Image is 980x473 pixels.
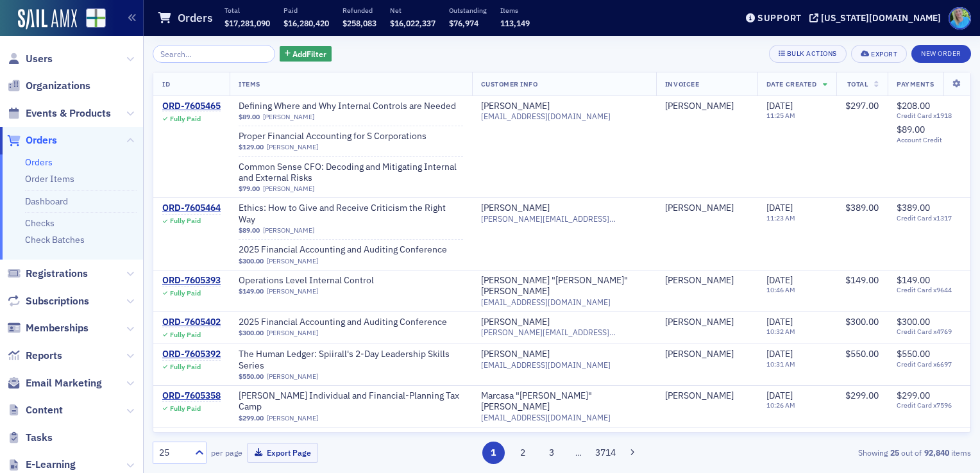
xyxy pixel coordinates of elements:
[239,275,400,286] a: Operations Level Internal Control
[665,349,748,360] span: Clayton Bagwell
[390,6,435,15] p: Net
[766,213,795,222] time: 11:23 AM
[809,13,945,22] button: [US_STATE][DOMAIN_NAME]
[86,8,106,28] img: SailAMX
[26,106,111,120] span: Events & Products
[239,372,264,381] span: $550.00
[26,458,76,472] span: E-Learning
[481,275,647,297] a: [PERSON_NAME] "[PERSON_NAME]" [PERSON_NAME]
[766,348,793,360] span: [DATE]
[283,6,329,15] p: Paid
[170,289,201,297] div: Fully Paid
[897,328,961,336] span: Credit Card x4769
[390,18,435,28] span: $16,022,337
[239,414,264,422] span: $299.00
[481,349,550,360] a: [PERSON_NAME]
[224,6,270,15] p: Total
[162,349,221,360] a: ORD-7605392
[25,217,55,229] a: Checks
[239,79,260,88] span: Items
[897,401,961,410] span: Credit Card x7596
[766,401,795,410] time: 10:26 AM
[247,443,318,463] button: Export Page
[239,390,463,413] a: [PERSON_NAME] Individual and Financial-Planning Tax Camp
[949,7,971,29] span: Profile
[26,52,53,66] span: Users
[239,317,447,328] a: 2025 Financial Accounting and Auditing Conference
[26,403,63,417] span: Content
[766,79,816,88] span: Date Created
[7,403,63,417] a: Content
[170,331,201,339] div: Fully Paid
[897,431,925,443] span: $90.00
[267,143,318,151] a: [PERSON_NAME]
[595,442,617,464] button: 3714
[263,113,314,121] a: [PERSON_NAME]
[26,321,89,335] span: Memberships
[481,203,550,214] div: [PERSON_NAME]
[239,349,463,371] a: The Human Ledger: Spiirall's 2-Day Leadership Skills Series
[239,162,463,184] a: Common Sense CFO: Decoding and Mitigating Internal and External Risks
[239,329,264,337] span: $300.00
[267,414,318,422] a: [PERSON_NAME]
[26,267,88,281] span: Registrations
[897,286,961,294] span: Credit Card x9644
[766,274,793,286] span: [DATE]
[766,111,795,120] time: 11:25 AM
[757,12,802,24] div: Support
[162,203,221,214] a: ORD-7605464
[665,203,734,214] a: [PERSON_NAME]
[665,317,734,328] div: [PERSON_NAME]
[283,18,329,28] span: $16,280,420
[821,12,941,24] div: [US_STATE][DOMAIN_NAME]
[7,294,89,308] a: Subscriptions
[570,447,587,458] span: …
[18,9,77,29] a: SailAMX
[922,447,951,458] strong: 92,840
[665,275,734,286] div: [PERSON_NAME]
[162,317,221,328] a: ORD-7605402
[26,133,57,147] span: Orders
[170,363,201,371] div: Fully Paid
[481,317,550,328] div: [PERSON_NAME]
[500,18,530,28] span: 113,149
[239,203,463,225] a: Ethics: How to Give and Receive Criticism the Right Way
[239,244,447,256] a: 2025 Financial Accounting and Auditing Conference
[239,101,456,112] a: Defining Where and Why Internal Controls are Needed
[845,390,879,401] span: $299.00
[766,100,793,112] span: [DATE]
[847,79,868,88] span: Total
[481,390,647,413] div: Marcasa "[PERSON_NAME]" [PERSON_NAME]
[481,328,647,337] span: [PERSON_NAME][EMAIL_ADDRESS][PERSON_NAME][PERSON_NAME][DOMAIN_NAME]
[170,217,201,225] div: Fully Paid
[292,48,326,60] span: Add Filter
[26,79,90,93] span: Organizations
[897,360,961,369] span: Credit Card x6697
[239,287,264,295] span: $149.00
[342,6,376,15] p: Refunded
[267,372,318,381] a: [PERSON_NAME]
[897,390,930,401] span: $299.00
[26,349,62,363] span: Reports
[162,79,170,88] span: ID
[239,131,427,142] a: Proper Financial Accounting for S Corporations
[845,348,879,360] span: $550.00
[481,101,550,112] a: [PERSON_NAME]
[850,431,879,443] span: $90.00
[239,185,260,193] span: $79.00
[77,8,106,30] a: View Homepage
[845,202,879,213] span: $389.00
[267,257,318,265] a: [PERSON_NAME]
[162,101,221,112] a: ORD-7605465
[7,267,88,281] a: Registrations
[449,6,487,15] p: Outstanding
[845,316,879,328] span: $300.00
[178,10,213,26] h1: Orders
[7,133,57,147] a: Orders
